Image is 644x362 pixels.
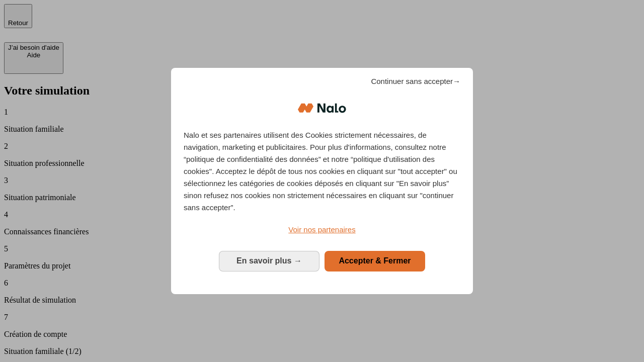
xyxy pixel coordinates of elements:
button: En savoir plus: Configurer vos consentements [219,251,319,271]
button: Accepter & Fermer: Accepter notre traitement des données et fermer [325,251,425,271]
span: Voir nos partenaires [288,225,355,234]
p: Nalo et ses partenaires utilisent des Cookies strictement nécessaires, de navigation, marketing e... [184,129,460,214]
span: Continuer sans accepter→ [371,75,460,87]
span: En savoir plus → [236,256,302,265]
span: Accepter & Fermer [339,256,411,265]
a: Voir nos partenaires [184,224,460,236]
img: Logo [298,93,346,123]
div: Bienvenue chez Nalo Gestion du consentement [171,68,473,294]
